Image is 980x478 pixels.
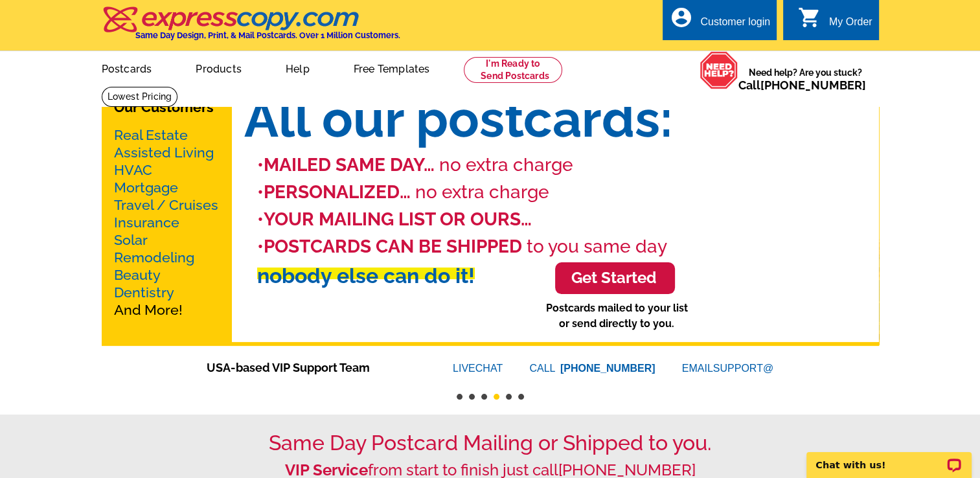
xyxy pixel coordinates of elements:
[518,394,524,400] button: 6 of 6
[175,52,262,83] a: Products
[257,152,879,179] li: •
[114,267,161,283] a: Beauty
[713,363,773,374] font: SUPPORT@
[114,249,194,266] a: Remodeling
[264,181,411,203] b: PERSONALIZED…
[114,284,174,301] a: Dentistry
[506,394,512,400] button: 5 of 6
[546,301,688,332] p: Postcards mailed to your list or send directly to you.
[415,181,549,203] span: no extra charge
[265,52,330,83] a: Help
[264,154,435,176] b: MAILED SAME DAY…
[798,6,821,29] i: shopping_cart
[798,14,872,30] a: shopping_cart My Order
[738,66,872,92] span: Need help? Are you stuck?
[114,162,152,178] a: HVAC
[738,78,866,92] span: Call
[135,30,400,40] h4: Same Day Design, Print, & Mail Postcards. Over 1 Million Customers.
[114,127,188,143] a: Real Estate
[114,126,219,319] p: And More!
[231,88,879,150] h1: All our postcards:
[669,14,770,30] a: account_circle Customer login
[494,394,499,400] button: 4 of 6
[439,154,573,176] span: no extra charge
[114,232,148,248] a: Solar
[682,363,773,374] a: EMAILSUPPORT@
[257,206,879,233] li: •
[700,16,770,34] div: Customer login
[257,179,879,206] li: •
[481,394,487,400] button: 3 of 6
[114,179,178,196] a: Mortgage
[453,363,503,374] a: LIVECHAT
[264,209,532,230] b: YOUR MAILING LIST OR OURS…
[114,99,214,115] b: Our Customers
[798,437,980,478] iframe: LiveChat chat widget
[102,431,879,455] h1: Same Day Postcard Mailing or Shipped to you.
[829,16,872,34] div: My Order
[114,197,218,213] a: Travel / Cruises
[114,144,214,161] a: Assisted Living
[760,78,866,92] a: [PHONE_NUMBER]
[264,236,522,257] b: POSTCARDS CAN BE SHIPPED
[560,363,655,374] a: [PHONE_NUMBER]
[333,52,451,83] a: Free Templates
[669,6,692,29] i: account_circle
[114,214,179,231] a: Insurance
[102,16,400,40] a: Same Day Design, Print, & Mail Postcards. Over 1 Million Customers.
[529,361,557,376] font: CALL
[257,233,879,260] li: •
[469,394,475,400] button: 2 of 6
[207,359,414,376] span: USA-based VIP Support Team
[257,264,475,288] span: nobody else can do it!
[700,51,738,89] img: help
[81,52,173,83] a: Postcards
[453,363,475,374] font: LIVE
[527,236,667,257] span: to you same day
[457,394,462,400] button: 1 of 6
